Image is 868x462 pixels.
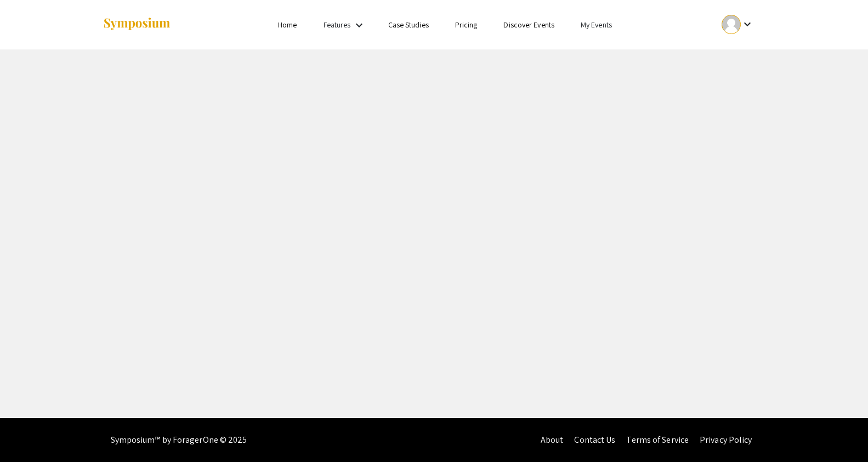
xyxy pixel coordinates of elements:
[574,434,615,446] a: Contact Us
[503,20,554,30] a: Discover Events
[581,20,612,30] a: My Events
[388,20,429,30] a: Case Studies
[278,20,297,30] a: Home
[626,434,689,446] a: Terms of Service
[541,434,564,446] a: About
[455,20,478,30] a: Pricing
[710,12,765,37] button: Expand account dropdown
[353,19,366,32] mat-icon: Expand Features list
[103,17,171,32] img: Symposium by ForagerOne
[741,18,754,31] mat-icon: Expand account dropdown
[324,20,351,30] a: Features
[700,434,752,446] a: Privacy Policy
[111,418,247,462] div: Symposium™ by ForagerOne © 2025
